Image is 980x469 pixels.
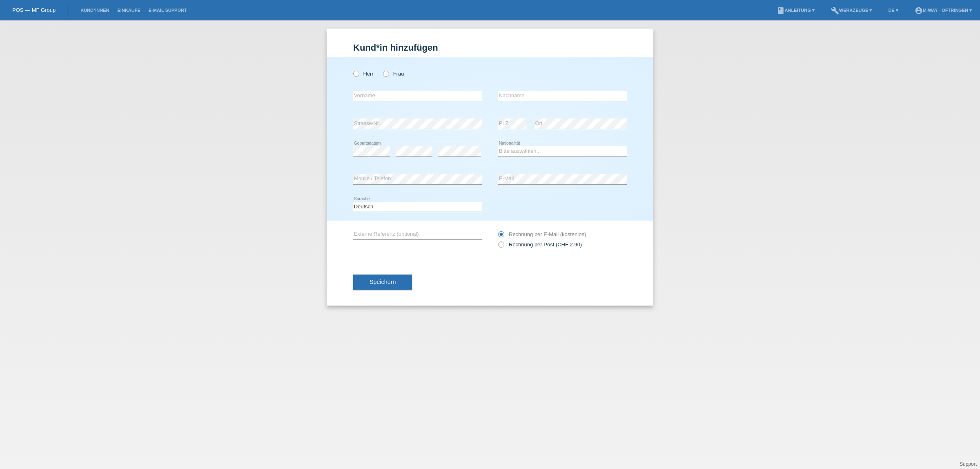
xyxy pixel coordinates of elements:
[777,7,785,15] i: book
[915,7,923,15] i: account_circle
[353,275,412,290] button: Speichern
[383,71,388,76] input: Frau
[884,8,902,13] a: DE ▾
[353,42,627,53] h1: Kund*in hinzufügen
[370,279,396,285] span: Speichern
[831,7,839,15] i: build
[76,8,113,13] a: Kund*innen
[383,71,404,77] label: Frau
[145,8,191,13] a: E-Mail Support
[498,231,586,237] label: Rechnung per E-Mail (kostenlos)
[113,8,144,13] a: Einkäufe
[960,461,977,467] a: Support
[498,241,582,248] label: Rechnung per Post (CHF 2.90)
[353,71,359,76] input: Herr
[773,8,819,13] a: bookAnleitung ▾
[12,7,56,13] a: POS — MF Group
[827,8,876,13] a: buildWerkzeuge ▾
[353,71,374,77] label: Herr
[498,241,503,252] input: Rechnung per Post (CHF 2.90)
[498,231,503,241] input: Rechnung per E-Mail (kostenlos)
[911,8,976,13] a: account_circlem-way - Oftringen ▾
